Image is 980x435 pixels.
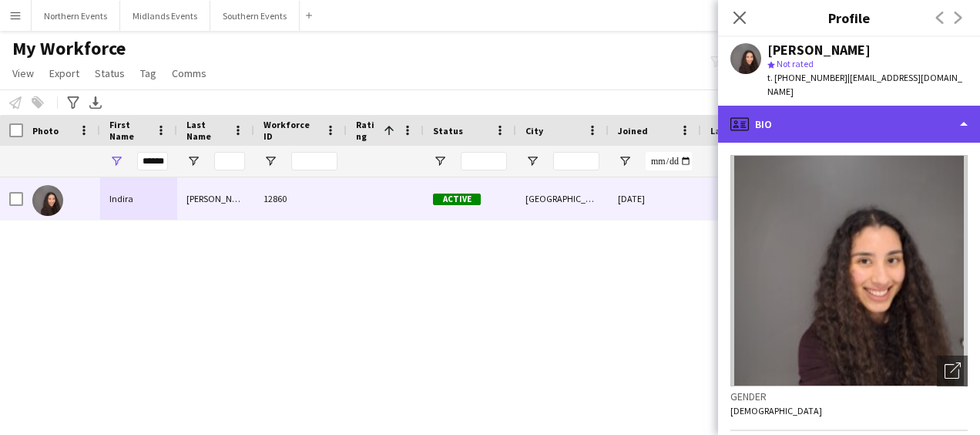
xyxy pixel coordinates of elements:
[86,93,105,112] app-action-btn: Export XLSX
[767,72,847,83] span: t. [PHONE_NUMBER]
[937,356,968,386] div: Open photos pop-in
[777,58,814,69] span: Not rated
[166,63,213,83] a: Comms
[6,63,40,83] a: View
[718,106,980,143] div: Bio
[100,177,177,220] div: Indira
[186,154,200,168] button: Open Filter Menu
[109,154,123,168] button: Open Filter Menu
[291,152,337,170] input: Workforce ID Filter Input
[263,154,277,168] button: Open Filter Menu
[214,152,245,170] input: Last Name Filter Input
[254,177,347,220] div: 12860
[177,177,254,220] div: [PERSON_NAME]
[134,63,163,83] a: Tag
[137,152,168,170] input: First Name Filter Input
[609,177,701,220] div: [DATE]
[32,1,120,31] button: Northern Events
[12,66,34,80] span: View
[525,125,543,137] span: City
[49,66,79,80] span: Export
[109,119,149,142] span: First Name
[172,66,206,80] span: Comms
[767,43,871,57] div: [PERSON_NAME]
[186,119,227,142] span: Last Name
[43,63,86,83] a: Export
[618,154,632,168] button: Open Filter Menu
[12,37,126,60] span: My Workforce
[64,93,82,112] app-action-btn: Advanced filters
[433,154,447,168] button: Open Filter Menu
[32,125,59,137] span: Photo
[718,8,980,28] h3: Profile
[263,119,319,142] span: Workforce ID
[356,119,378,142] span: Rating
[730,405,822,416] span: [DEMOGRAPHIC_DATA]
[433,125,463,137] span: Status
[525,154,539,168] button: Open Filter Menu
[140,66,156,80] span: Tag
[89,63,131,83] a: Status
[767,72,962,97] span: | [EMAIL_ADDRESS][DOMAIN_NAME]
[516,177,609,220] div: [GEOGRAPHIC_DATA]
[120,1,210,31] button: Midlands Events
[553,152,599,170] input: City Filter Input
[210,1,300,31] button: Southern Events
[730,389,968,403] h3: Gender
[461,152,507,170] input: Status Filter Input
[710,125,745,137] span: Last job
[646,152,692,170] input: Joined Filter Input
[433,194,481,205] span: Active
[730,155,968,386] img: Crew avatar or photo
[95,66,125,80] span: Status
[618,125,648,137] span: Joined
[32,185,63,216] img: Indira Patel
